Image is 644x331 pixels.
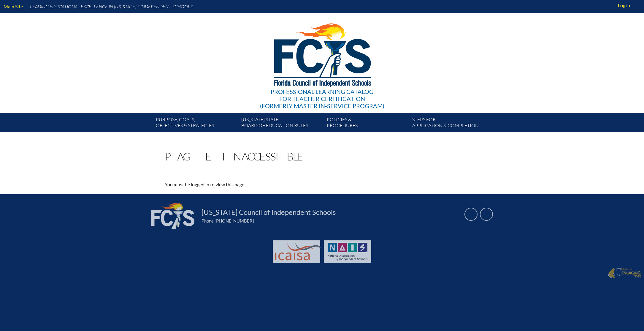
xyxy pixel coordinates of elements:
span: for Teacher Certification [279,95,365,102]
img: Int'l Council Advancing Independent School Accreditation logo [275,243,321,261]
img: Engaging - Bring it online [621,271,641,278]
a: Made with [605,267,643,280]
a: Main Site [1,2,25,10]
a: Policies &Procedures [324,115,410,132]
img: NAIS Logo [328,243,367,261]
p: You must be logged in to view this page. [165,181,374,188]
span: Log in [618,2,630,9]
div: Professional Learning Catalog (formerly Master In-service Program) [260,88,384,109]
img: FCIS_logo_white [151,203,194,229]
a: Professional Learning Catalog for Teacher Certification(formerly Master In-service Program) [258,12,387,111]
div: Phone [PHONE_NUMBER] [202,218,457,223]
a: [US_STATE] StateBoard of Education rules [239,115,324,132]
img: Engaging - Bring it online [616,268,622,276]
a: Purpose, goals,objectives & strategies [153,115,239,132]
img: Engaging - Bring it online [608,268,615,278]
img: FCISlogo221.eps [261,13,383,94]
p: Made with [621,268,641,279]
a: Steps forapplication & completion [410,115,495,132]
h1: Page Inaccessible [165,151,303,162]
a: [US_STATE] Council of Independent Schools [199,207,338,217]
